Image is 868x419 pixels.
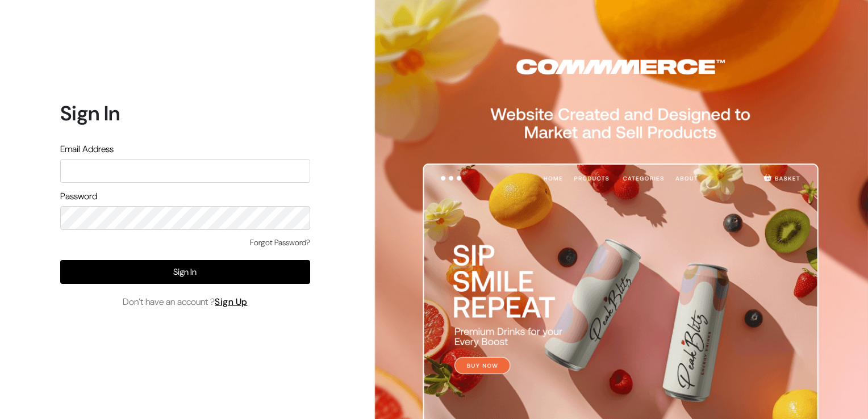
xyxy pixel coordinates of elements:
[60,101,310,125] h1: Sign In
[250,237,310,249] a: Forgot Password?
[123,295,248,309] span: Don’t have an account ?
[60,143,114,156] label: Email Address
[215,296,248,308] a: Sign Up
[60,190,97,203] label: Password
[60,260,310,284] button: Sign In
